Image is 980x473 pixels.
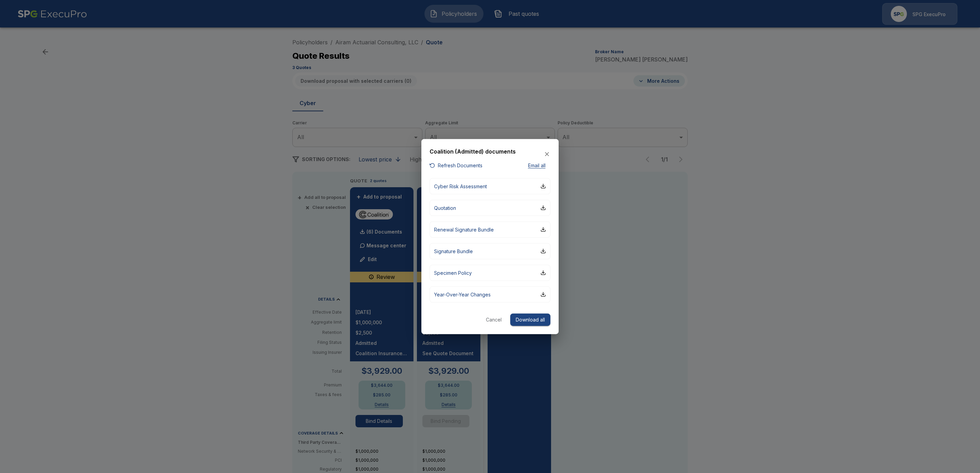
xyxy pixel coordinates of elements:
[434,204,456,211] p: Quotation
[430,221,550,237] button: Renewal Signature Bundle
[430,178,550,194] button: Cyber Risk Assessment
[434,269,472,276] p: Specimen Policy
[430,286,550,302] button: Year-Over-Year Changes
[510,313,550,326] button: Download all
[430,264,550,281] button: Specimen Policy
[434,247,473,255] p: Signature Bundle
[483,313,505,326] button: Cancel
[430,161,482,170] button: Refresh Documents
[430,147,516,156] h6: Coalition (Admitted) documents
[434,226,494,233] p: Renewal Signature Bundle
[430,200,550,216] button: Quotation
[434,182,487,190] p: Cyber Risk Assessment
[434,291,491,298] p: Year-Over-Year Changes
[430,243,550,259] button: Signature Bundle
[523,161,550,170] button: Email all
